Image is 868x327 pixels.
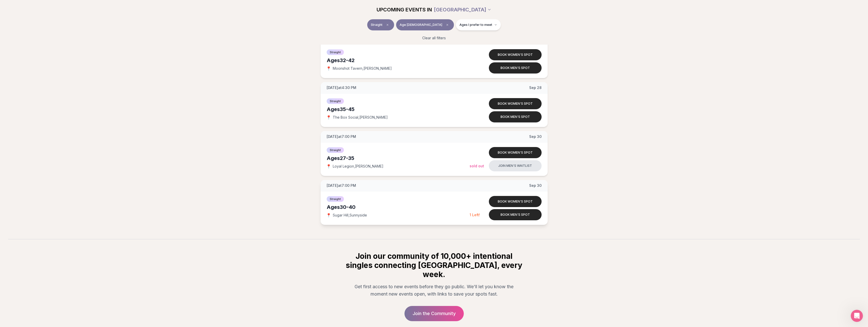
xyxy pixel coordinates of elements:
[327,196,344,202] span: Straight
[327,147,344,153] span: Straight
[327,49,344,55] span: Straight
[327,213,331,217] span: 📍
[489,62,542,74] button: Book men's spot
[489,209,542,220] button: Book men's spot
[327,204,470,211] div: Ages 30-40
[327,85,356,90] span: [DATE] at 4:30 PM
[404,306,464,321] a: Join the Community
[333,164,383,169] span: Loyal Legion , [PERSON_NAME]
[327,155,470,162] div: Ages 27-35
[400,23,442,27] span: Age [DEMOGRAPHIC_DATA]
[396,19,454,30] button: Age [DEMOGRAPHIC_DATA]Clear age
[489,98,542,109] button: Book women's spot
[327,57,470,64] div: Ages 32-42
[529,85,542,90] span: Sep 28
[489,196,542,207] button: Book women's spot
[327,98,344,104] span: Straight
[489,147,542,158] button: Book women's spot
[327,134,356,139] span: [DATE] at 7:00 PM
[384,22,391,28] span: Clear event type filter
[419,32,449,44] button: Clear all filters
[456,19,501,30] button: Ages I prefer to meet
[327,183,356,188] span: [DATE] at 7:00 PM
[470,164,484,168] span: Sold Out
[377,6,432,13] span: UPCOMING EVENTS IN
[327,115,331,119] span: 📍
[489,111,542,122] button: Book men's spot
[333,115,388,120] span: The Box Social , [PERSON_NAME]
[367,19,394,30] button: StraightClear event type filter
[327,106,470,113] div: Ages 35-45
[470,213,480,217] span: 1 Left!
[345,251,523,279] h2: Join our community of 10,000+ intentional singles connecting [GEOGRAPHIC_DATA], every week.
[444,22,450,28] span: Clear age
[333,66,392,71] span: Moonshot Tavern , [PERSON_NAME]
[371,23,382,27] span: Straight
[327,164,331,168] span: 📍
[529,134,542,139] span: Sep 30
[489,160,542,171] button: Join men's waitlist
[327,66,331,70] span: 📍
[529,183,542,188] span: Sep 30
[851,310,863,322] iframe: Intercom live chat
[489,49,542,60] button: Book women's spot
[333,213,367,218] span: Sugar Hill , Sunnyside
[349,283,519,298] p: Get first access to new events before they go public. We'll let you know the moment new events op...
[434,4,491,15] button: [GEOGRAPHIC_DATA]
[459,23,492,27] span: Ages I prefer to meet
